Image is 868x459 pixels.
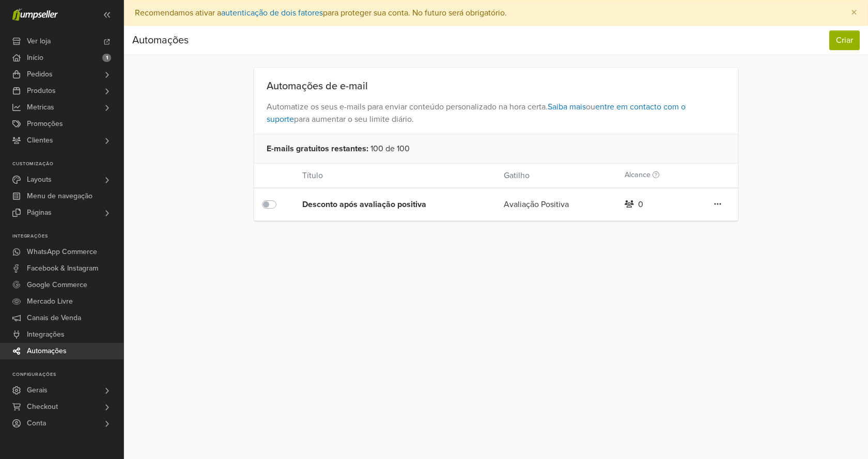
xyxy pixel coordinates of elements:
p: Customização [12,161,123,167]
div: Título [295,169,496,182]
a: autenticação de dois fatores [221,8,323,18]
div: Automações [132,30,189,51]
p: Configurações [12,372,123,378]
span: Google Commerce [27,277,87,293]
span: Conta [27,415,46,432]
div: 100 de 100 [254,134,738,163]
span: Layouts [27,171,52,188]
span: Metricas [27,99,54,116]
span: Pedidos [27,66,53,83]
span: E-mails gratuitos restantes : [267,143,368,155]
span: WhatsApp Commerce [27,244,97,260]
button: Close [841,1,867,25]
span: Início [27,50,43,66]
span: Promoções [27,116,63,132]
span: 1 [102,54,111,62]
span: Integrações [27,326,65,343]
div: Desconto após avaliação positiva [302,198,463,211]
span: Canais de Venda [27,310,81,326]
div: 0 [638,198,643,211]
span: Automatize os seus e-mails para enviar conteúdo personalizado na hora certa. ou para aumentar o s... [254,92,738,134]
span: Automações [27,343,67,359]
span: Facebook & Instagram [27,260,98,277]
p: Integrações [12,233,123,240]
div: Avaliação Positiva [496,198,617,211]
span: Produtos [27,83,56,99]
span: Mercado Livre [27,293,73,310]
label: Alcance [625,169,659,181]
span: Checkout [27,399,58,415]
span: Ver loja [27,33,51,50]
div: Automações de e-mail [254,80,738,92]
span: Gerais [27,382,48,399]
span: × [851,5,857,20]
span: Páginas [27,204,52,221]
div: Gatilho [496,169,617,182]
span: Clientes [27,132,53,149]
a: Saiba mais [548,102,586,112]
button: Criar [829,30,860,50]
span: Menu de navegação [27,188,92,204]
